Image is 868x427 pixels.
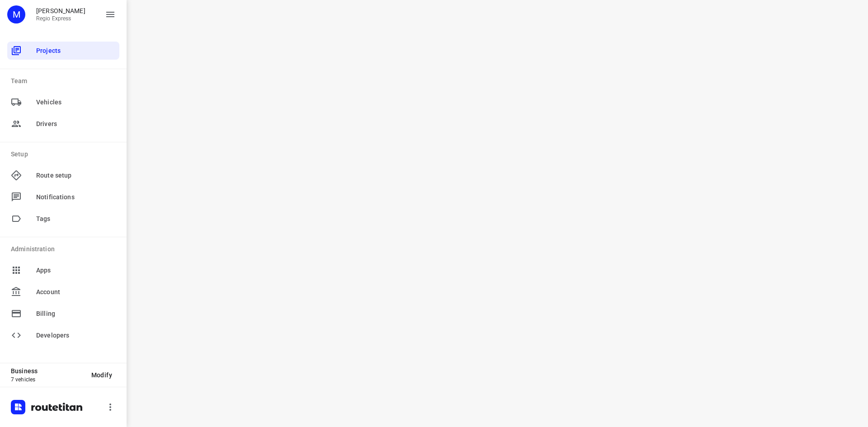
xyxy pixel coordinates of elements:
[7,115,119,133] div: Drivers
[91,371,112,379] span: Modify
[11,367,84,375] p: Business
[7,210,119,228] div: Tags
[36,266,116,275] span: Apps
[36,46,116,56] span: Projects
[11,150,119,159] p: Setup
[7,93,119,111] div: Vehicles
[36,98,116,107] span: Vehicles
[7,5,25,23] div: M
[36,192,116,202] span: Notifications
[36,214,116,224] span: Tags
[7,326,119,344] div: Developers
[7,166,119,184] div: Route setup
[36,119,116,129] span: Drivers
[36,287,116,297] span: Account
[36,15,85,22] p: Regio Express
[7,261,119,279] div: Apps
[36,171,116,180] span: Route setup
[7,42,119,60] div: Projects
[7,188,119,206] div: Notifications
[11,76,119,86] p: Team
[36,309,116,319] span: Billing
[11,244,119,254] p: Administration
[7,283,119,301] div: Account
[36,7,85,14] p: Max Bisseling
[84,367,119,383] button: Modify
[11,376,84,383] p: 7 vehicles
[36,331,116,340] span: Developers
[7,305,119,323] div: Billing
